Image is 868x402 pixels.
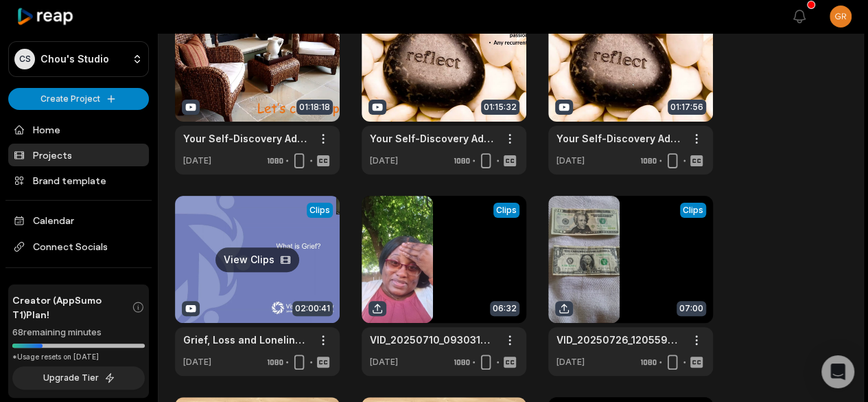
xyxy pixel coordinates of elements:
span: Creator (AppSumo T1) Plan! [12,293,132,322]
a: Brand template [8,169,149,192]
p: Chou's Studio [40,53,109,65]
div: 68 remaining minutes [12,326,145,339]
a: Grief, Loss and Loneliness: How They Impact Us and How We Can Cope [183,333,309,347]
a: Calendar [8,209,149,232]
a: Projects [8,144,149,166]
span: Connect Socials [8,234,149,259]
a: Your Self-Discovery Adventure Begins at The Library: What's Your Potential? [370,131,496,146]
div: CS [14,49,35,69]
a: Home [8,118,149,141]
div: *Usage resets on [DATE] [12,352,145,362]
div: Open Intercom Messenger [821,355,854,388]
a: VID_20250710_093031430 [370,333,496,347]
a: VID_20250726_120559203 [556,333,683,347]
button: Create Project [8,88,149,110]
a: Your Self-Discovery Adventure Begins at The Library: What Are Your Passions? [556,131,683,146]
button: Upgrade Tier [12,366,145,390]
a: Your Self-Discovery Adventure Begins at The Library: What's Your Purpose? [183,131,309,146]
